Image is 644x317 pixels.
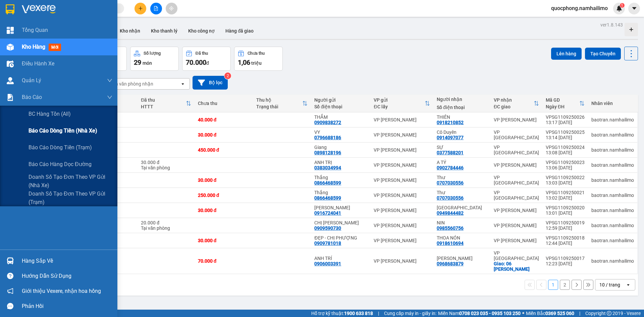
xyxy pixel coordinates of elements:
img: warehouse-icon [7,257,14,264]
button: Hàng đã giao [220,23,259,39]
img: icon-new-feature [616,5,622,11]
span: Hỗ trợ kỹ thuật: [311,310,373,317]
div: 0909838272 [314,120,341,125]
strong: 0708 023 035 - 0935 103 250 [459,311,521,316]
div: VP [PERSON_NAME] [494,223,539,228]
div: Tại văn phòng [141,225,191,231]
div: VPSG1109250020 [546,205,585,210]
div: Số lượng [144,51,161,56]
div: VP [GEOGRAPHIC_DATA] [494,175,539,186]
div: baotran.namhailimo [591,258,634,264]
div: Chọn văn phòng nhận [107,81,153,87]
div: 0707030556 [437,195,464,201]
img: dashboard-icon [7,27,14,34]
th: Toggle SortBy [542,95,588,112]
div: VPSG1109250019 [546,220,585,225]
div: 13:14 [DATE] [546,135,585,140]
button: Chưa thu1,06 triệu [234,47,283,71]
div: VPSG1109250024 [546,145,585,150]
span: notification [7,288,13,294]
div: THOA NÓN [437,235,487,241]
div: VP [PERSON_NAME] [494,238,539,243]
div: ANH CƯỜNG [314,205,367,210]
span: BC hàng tồn (all) [29,110,71,118]
div: 12:44 [DATE] [546,241,585,246]
div: ĐC giao [494,104,534,109]
div: Chưa thu [248,51,265,56]
div: VP [PERSON_NAME] [374,208,430,213]
div: Cô Duyên [437,129,487,135]
div: 250.000 đ [198,193,250,198]
div: baotran.namhailimo [591,223,634,228]
div: 0909590730 [314,225,341,231]
span: Miền Nam [438,310,521,317]
div: ANH HUỆ [437,256,487,261]
div: VPSG1109250025 [546,129,585,135]
div: VP [GEOGRAPHIC_DATA] [494,129,539,140]
div: VPSG1109250018 [546,235,585,241]
div: Hướng dẫn sử dụng [22,271,112,281]
span: Tổng Quan [22,26,48,34]
div: 0866468599 [314,195,341,201]
div: 13:01 [DATE] [546,210,585,216]
span: down [107,95,112,100]
span: aim [169,6,174,11]
div: 0985560756 [437,225,464,231]
div: Thu hộ [256,97,303,103]
div: VP [GEOGRAPHIC_DATA] [494,250,539,261]
div: Thắng [314,175,367,180]
svg: open [180,81,185,87]
div: VP [PERSON_NAME] [494,208,539,213]
div: Thắng [314,190,367,195]
div: VP [PERSON_NAME] [374,223,430,228]
span: Cung cấp máy in - giấy in: [384,310,436,317]
div: VPSG1109250026 [546,114,585,120]
div: 0866468599 [314,180,341,186]
div: Đã thu [141,97,185,103]
div: 12:23 [DATE] [546,261,585,266]
div: Nhân viên [591,101,634,106]
div: 0906003391 [314,261,341,266]
div: VP [PERSON_NAME] [374,193,430,198]
div: 13:17 [DATE] [546,120,585,125]
div: VP [PERSON_NAME] [374,162,430,168]
img: warehouse-icon [7,44,14,51]
div: 0796688186 [314,135,341,140]
span: Báo cáo dòng tiền (trạm) [29,143,92,152]
button: Kho thanh lý [146,23,183,39]
div: 0377588201 [437,150,464,155]
div: NIN [437,220,487,225]
span: Báo cáo [22,93,42,101]
button: Tạo Chuyến [585,48,621,60]
div: 0916724041 [314,210,341,216]
div: 12:59 [DATE] [546,225,585,231]
span: question-circle [7,273,13,279]
span: quocphong.namhailimo [546,4,613,12]
div: Giang [314,145,367,150]
th: Toggle SortBy [370,95,433,112]
span: triệu [251,60,262,66]
div: 70.000 đ [198,258,250,264]
div: 20.000 đ [141,220,191,225]
div: VP [PERSON_NAME] [494,117,539,122]
strong: 1900 633 818 [344,311,373,316]
div: baotran.namhailimo [591,193,634,198]
div: VPSG1109250023 [546,160,585,165]
img: warehouse-icon [7,77,14,84]
button: Kho nhận [114,23,146,39]
div: 13:03 [DATE] [546,180,585,186]
span: Báo cáo hàng dọc đường [29,160,92,168]
button: Bộ lọc [193,76,228,90]
div: Người gửi [314,97,367,103]
div: Giao: 06 HUỲNH THÚC KHÁNG [494,261,539,272]
div: 0898128196 [314,150,341,155]
th: Toggle SortBy [138,95,194,112]
div: baotran.namhailimo [591,147,634,153]
div: VP gửi [374,97,425,103]
div: Thư [437,190,487,195]
span: Điều hành xe [22,59,54,68]
button: caret-down [628,3,640,14]
div: 10 / trang [599,281,620,288]
div: Mã GD [546,97,579,103]
div: VY [314,129,367,135]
